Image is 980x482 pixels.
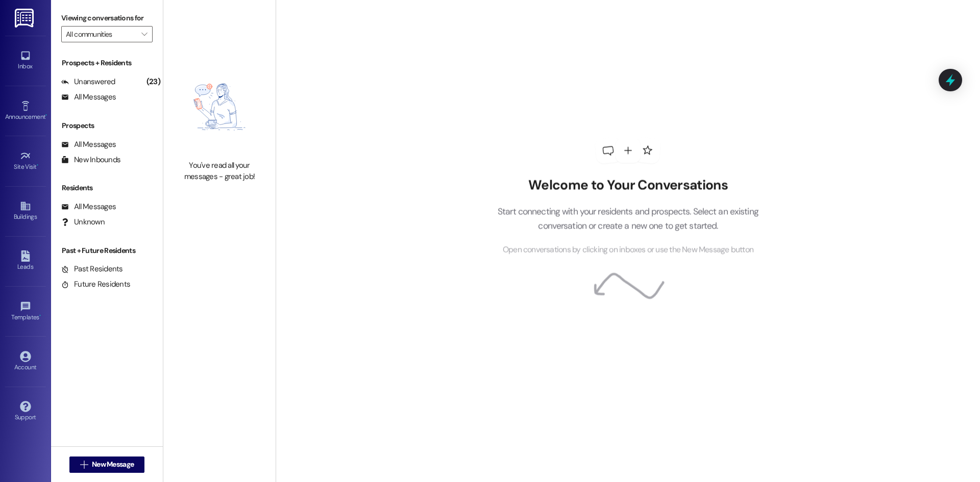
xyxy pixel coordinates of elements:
[51,58,163,68] div: Prospects + Residents
[5,247,46,275] a: Leads
[141,30,147,38] i: 
[61,217,105,227] div: Unknown
[51,120,163,131] div: Prospects
[61,264,123,274] div: Past Residents
[175,160,264,182] div: You've read all your messages - great job!
[80,461,88,469] i: 
[61,279,130,290] div: Future Residents
[61,77,115,87] div: Unanswered
[5,147,46,175] a: Site Visit •
[37,162,38,169] span: •
[45,112,47,119] span: •
[61,139,116,150] div: All Messages
[5,298,46,325] a: Templates •
[61,10,153,26] label: Viewing conversations for
[5,348,46,375] a: Account
[5,47,46,74] a: Inbox
[5,398,46,425] a: Support
[92,459,134,470] span: New Message
[5,197,46,225] a: Buildings
[39,312,41,319] span: •
[144,74,163,90] div: (23)
[175,59,264,155] img: empty-state
[69,456,145,473] button: New Message
[15,9,36,28] img: ResiDesk Logo
[61,92,116,103] div: All Messages
[61,155,120,165] div: New Inbounds
[482,177,774,194] h2: Welcome to Your Conversations
[66,26,136,42] input: All communities
[51,183,163,193] div: Residents
[482,204,774,233] p: Start connecting with your residents and prospects. Select an existing conversation or create a n...
[503,244,753,257] span: Open conversations by clicking on inboxes or use the New Message button
[51,245,163,256] div: Past + Future Residents
[61,201,116,212] div: All Messages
